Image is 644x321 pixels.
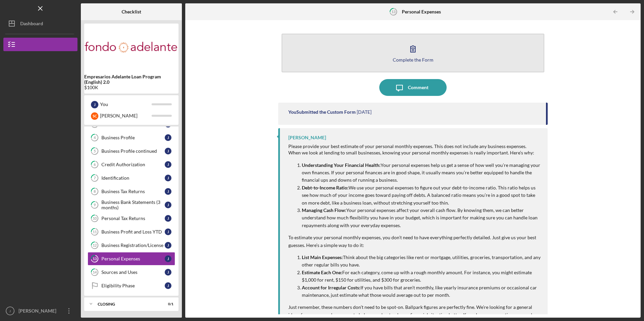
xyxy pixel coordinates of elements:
[122,9,141,14] b: Checklist
[302,254,343,260] strong: List Main Expenses:
[94,203,96,207] tspan: 9
[165,269,171,276] div: J
[302,185,349,190] strong: Debt-to-Income Ratio:
[408,79,428,96] div: Comment
[88,198,175,212] a: 9Business Bank Statements (3 months)J
[282,34,544,72] button: Complete the Form
[88,265,175,279] a: 14Sources and UsesJ
[393,57,433,62] div: Complete the Form
[165,255,171,262] div: J
[101,162,165,167] div: Credit Authorization
[93,270,97,275] tspan: 14
[98,302,157,306] div: Closing
[84,74,179,85] b: Empresarios Adelante Loan Program (English) 2.0
[88,144,175,158] a: 5Business Profile continuedJ
[302,207,541,229] p: Your personal expenses affect your overall cash flow. By knowing them, we can better understand h...
[379,79,447,96] button: Comment
[88,279,175,292] a: Eligibility PhaseJ
[161,302,173,306] div: 0 / 1
[302,284,541,299] p: If you have bills that aren’t monthly, like yearly insurance premiums or occasional car maintenan...
[165,228,171,235] div: J
[302,270,342,275] strong: Estimate Each One:
[101,200,165,210] div: Business Bank Statements (3 months)
[101,229,165,235] div: Business Profit and Loss YTD
[165,202,171,208] div: J
[88,239,175,252] a: 12Business Registration/LicenseJ
[84,85,179,90] div: $100K
[165,148,171,154] div: J
[93,216,97,221] tspan: 10
[391,9,395,14] tspan: 13
[101,175,165,181] div: Identification
[100,99,152,110] div: You
[101,135,165,140] div: Business Profile
[93,257,97,261] tspan: 13
[288,234,541,249] p: To estimate your personal monthly expenses, you don’t need to have everything perfectly detailed....
[94,136,96,140] tspan: 4
[3,304,77,318] button: J[PERSON_NAME] Can
[302,162,541,184] p: Your personal expenses help us get a sense of how well you’re managing your own finances. If your...
[302,184,541,207] p: We use your personal expenses to figure out your debt-to-income ratio. This ratio helps us see ho...
[302,207,346,213] strong: Managing Cash Flow:
[165,282,171,289] div: J
[302,254,541,269] p: Think about the big categories like rent or mortgage, utilities, groceries, transportation, and a...
[93,243,97,248] tspan: 12
[100,110,152,121] div: [PERSON_NAME]
[94,163,96,167] tspan: 6
[101,216,165,221] div: Personal Tax Returns
[165,134,171,141] div: J
[302,285,360,290] strong: Account for Irregular Costs:
[88,252,175,265] a: 13Personal ExpensesJ
[165,242,171,249] div: J
[288,109,356,115] div: You Submitted the Custom Form
[88,212,175,225] a: 10Personal Tax ReturnsJ
[93,230,97,234] tspan: 11
[288,135,326,140] div: [PERSON_NAME]
[88,171,175,185] a: 7IdentificationJ
[101,148,165,154] div: Business Profile continued
[288,149,541,156] p: When we look at lending to small businesses, knowing your personal monthly expenses is really imp...
[94,149,96,153] tspan: 5
[357,109,372,115] time: 2025-06-24 17:07
[9,309,11,313] text: J
[302,162,381,168] strong: Understanding Your Financial Health:
[402,9,441,14] b: Personal Expenses
[165,175,171,181] div: J
[101,243,165,248] div: Business Registration/License
[288,144,541,149] div: Please provide your best estimate of your personal monthly expenses. This does not include any bu...
[101,283,165,288] div: Eligibility Phase
[88,225,175,239] a: 11Business Profit and Loss YTDJ
[101,270,165,275] div: Sources and Uses
[165,188,171,195] div: J
[101,256,165,261] div: Personal Expenses
[88,185,175,198] a: 8Business Tax ReturnsJ
[20,17,43,32] div: Dashboard
[91,101,98,108] div: J
[165,161,171,168] div: J
[101,189,165,194] div: Business Tax Returns
[88,131,175,144] a: 4Business ProfileJ
[94,189,96,194] tspan: 8
[94,176,96,180] tspan: 7
[91,112,98,120] div: S C
[84,27,179,67] img: Product logo
[302,269,541,284] p: For each category, come up with a rough monthly amount. For instance, you might estimate $1,000 f...
[3,17,77,30] button: Dashboard
[94,122,96,127] tspan: 3
[88,158,175,171] a: 6Credit AuthorizationJ
[165,215,171,222] div: J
